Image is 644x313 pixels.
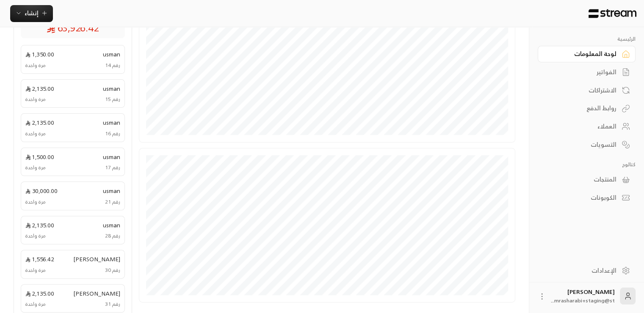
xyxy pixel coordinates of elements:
[588,9,637,18] img: Logo
[548,266,616,275] div: الإعدادات
[538,118,636,135] a: العملاء
[548,122,616,131] div: العملاء
[551,296,615,305] span: mrasharabi+staging@st...
[103,84,120,93] span: usman
[103,221,120,229] span: usman
[25,95,46,103] span: مرة واحدة
[25,232,46,240] span: مرة واحدة
[105,300,120,308] span: رقم 31
[10,5,53,22] button: إنشاء
[105,164,120,171] span: رقم 17
[47,21,99,35] span: 63,926.42
[103,186,120,195] span: usman
[105,232,120,240] span: رقم 28
[25,130,46,137] span: مرة واحدة
[548,193,616,202] div: الكوبونات
[73,289,120,298] span: [PERSON_NAME]
[538,36,636,42] p: الرئيسية
[538,136,636,153] a: التسويات
[548,175,616,184] div: المنتجات
[105,198,120,206] span: رقم 21
[25,152,54,161] span: 1,500.00
[25,61,46,69] span: مرة واحدة
[538,64,636,81] a: الفواتير
[25,266,46,274] span: مرة واحدة
[25,118,54,127] span: 2,135.00
[538,161,636,168] p: كتالوج
[25,254,54,263] span: 1,556.42
[25,84,54,93] span: 2,135.00
[25,8,39,18] span: إنشاء
[548,50,616,58] div: لوحة المعلومات
[103,118,120,127] span: usman
[548,86,616,95] div: الاشتراكات
[73,254,120,263] span: [PERSON_NAME]
[103,152,120,161] span: usman
[25,221,54,229] span: 2,135.00
[548,140,616,149] div: التسويات
[103,50,120,59] span: usman
[538,100,636,117] a: روابط الدفع
[105,130,120,137] span: رقم 16
[25,50,54,59] span: 1,350.00
[551,288,615,305] div: [PERSON_NAME]
[25,300,46,308] span: مرة واحدة
[538,171,636,188] a: المنتجات
[105,95,120,103] span: رقم 15
[538,190,636,206] a: الكوبونات
[538,82,636,98] a: الاشتراكات
[548,104,616,112] div: روابط الدفع
[548,68,616,76] div: الفواتير
[25,186,58,195] span: 30,000.00
[105,61,120,69] span: رقم 14
[538,262,636,279] a: الإعدادات
[25,164,46,171] span: مرة واحدة
[105,266,120,274] span: رقم 30
[25,289,54,298] span: 2,135.00
[538,46,636,62] a: لوحة المعلومات
[25,198,46,206] span: مرة واحدة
